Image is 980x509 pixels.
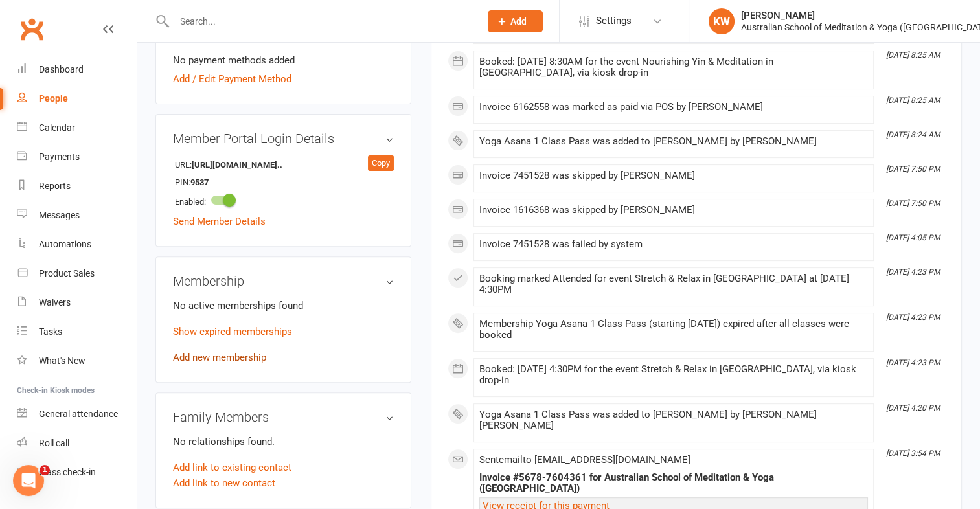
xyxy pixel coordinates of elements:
[190,176,265,190] strong: 9537
[886,403,940,413] i: [DATE] 4:20 PM
[479,170,868,181] div: Invoice 7451528 was skipped by [PERSON_NAME]
[40,465,50,475] span: 1
[173,71,291,87] a: Add / Edit Payment Method
[479,102,868,113] div: Invoice 6162558 was marked as paid via POS by [PERSON_NAME]
[39,239,91,249] div: Automations
[173,173,394,191] li: PIN:
[173,274,394,288] h3: Membership
[17,346,137,376] a: What's New
[173,326,292,337] a: Show expired memberships
[17,172,137,201] a: Reports
[39,467,96,477] div: Class check-in
[479,56,868,78] div: Booked: [DATE] 8:30AM for the event Nourishing Yin & Meditation in [GEOGRAPHIC_DATA], via kiosk d...
[596,6,632,36] span: Settings
[173,52,394,68] li: No payment methods added
[886,199,940,208] i: [DATE] 7:50 PM
[488,10,543,32] button: Add
[479,205,868,216] div: Invoice 1616368 was skipped by [PERSON_NAME]
[886,130,940,139] i: [DATE] 8:24 AM
[39,438,69,448] div: Roll call
[479,409,868,431] div: Yoga Asana 1 Class Pass was added to [PERSON_NAME] by [PERSON_NAME] [PERSON_NAME]
[886,233,940,242] i: [DATE] 4:05 PM
[479,319,868,341] div: Membership Yoga Asana 1 Class Pass (starting [DATE]) expired after all classes were booked
[192,159,282,172] strong: [URL][DOMAIN_NAME]..
[173,155,394,174] li: URL:
[17,429,137,458] a: Roll call
[39,268,95,278] div: Product Sales
[173,475,275,491] a: Add link to new contact
[17,201,137,230] a: Messages
[17,259,137,288] a: Product Sales
[886,267,940,277] i: [DATE] 4:23 PM
[173,410,394,424] h3: Family Members
[39,181,71,191] div: Reports
[368,155,394,171] div: Copy
[39,64,84,74] div: Dashboard
[479,239,868,250] div: Invoice 7451528 was failed by system
[173,216,266,227] a: Send Member Details
[17,230,137,259] a: Automations
[39,210,80,220] div: Messages
[39,326,62,337] div: Tasks
[39,356,85,366] div: What's New
[16,13,48,45] a: Clubworx
[17,142,137,172] a: Payments
[17,400,137,429] a: General attendance kiosk mode
[39,409,118,419] div: General attendance
[17,317,137,346] a: Tasks
[479,472,868,494] div: Invoice #5678-7604361 for Australian School of Meditation & Yoga ([GEOGRAPHIC_DATA])
[886,358,940,367] i: [DATE] 4:23 PM
[173,352,266,363] a: Add new membership
[886,313,940,322] i: [DATE] 4:23 PM
[886,164,940,174] i: [DATE] 7:50 PM
[39,297,71,308] div: Waivers
[886,449,940,458] i: [DATE] 3:54 PM
[173,190,394,210] li: Enabled:
[39,93,68,104] div: People
[17,55,137,84] a: Dashboard
[13,465,44,496] iframe: Intercom live chat
[173,298,394,313] p: No active memberships found
[170,12,471,30] input: Search...
[479,364,868,386] div: Booked: [DATE] 4:30PM for the event Stretch & Relax in [GEOGRAPHIC_DATA], via kiosk drop-in
[173,434,394,449] p: No relationships found.
[479,273,868,295] div: Booking marked Attended for event Stretch & Relax in [GEOGRAPHIC_DATA] at [DATE] 4:30PM
[39,152,80,162] div: Payments
[510,16,527,27] span: Add
[39,122,75,133] div: Calendar
[886,96,940,105] i: [DATE] 8:25 AM
[17,84,137,113] a: People
[17,113,137,142] a: Calendar
[173,460,291,475] a: Add link to existing contact
[709,8,735,34] div: KW
[173,131,394,146] h3: Member Portal Login Details
[479,454,690,466] span: Sent email to [EMAIL_ADDRESS][DOMAIN_NAME]
[17,288,137,317] a: Waivers
[886,51,940,60] i: [DATE] 8:25 AM
[17,458,137,487] a: Class kiosk mode
[479,136,868,147] div: Yoga Asana 1 Class Pass was added to [PERSON_NAME] by [PERSON_NAME]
